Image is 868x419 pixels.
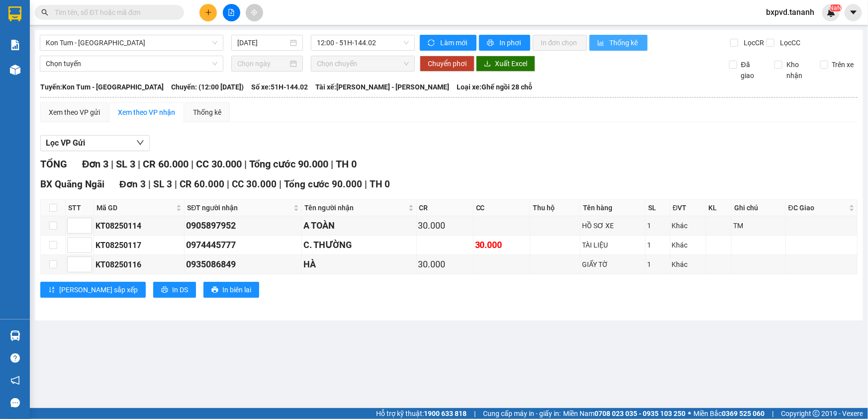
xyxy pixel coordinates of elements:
[249,158,328,170] span: Tổng cước 90.000
[199,4,217,21] button: plus
[10,40,20,50] img: solution-icon
[94,216,185,236] td: KT08250114
[827,8,836,17] img: icon-new-feature
[40,158,67,170] span: TỔNG
[418,219,472,233] div: 30.000
[111,158,113,170] span: |
[530,200,580,216] th: Thu hộ
[758,6,822,18] span: bxpvd.tananh
[40,178,104,190] span: BX Quãng Ngãi
[10,353,20,363] span: question-circle
[228,9,235,16] span: file-add
[688,412,691,416] span: ⚪️
[196,158,242,170] span: CC 30.000
[845,4,862,21] button: caret-down
[46,137,85,149] span: Lọc VP Gửi
[172,284,188,295] span: In DS
[46,35,217,50] span: Kon Tum - Quảng Ngãi
[370,178,390,190] span: TH 0
[533,35,587,51] button: In đơn chọn
[191,158,193,170] span: |
[237,37,288,48] input: 13/08/2025
[10,398,20,408] span: message
[706,200,732,216] th: KL
[331,158,333,170] span: |
[484,60,491,68] span: download
[180,178,224,190] span: CR 60.000
[487,39,495,47] span: printer
[251,82,308,92] span: Số xe: 51H-144.02
[279,178,282,190] span: |
[185,236,302,255] td: 0974445777
[187,202,291,213] span: SĐT người nhận
[672,220,704,231] div: Khác
[116,158,135,170] span: SL 3
[672,259,704,270] div: Khác
[10,331,20,341] img: warehouse-icon
[59,284,138,295] span: [PERSON_NAME] sắp xếp
[153,282,196,298] button: printerIn DS
[776,37,802,48] span: Lọc CC
[440,37,469,48] span: Làm mới
[55,7,172,18] input: Tìm tên, số ĐT hoặc mã đơn
[740,37,766,48] span: Lọc CR
[10,65,20,75] img: warehouse-icon
[317,35,409,50] span: 12:00 - 51H-144.02
[96,220,183,232] div: KT08250114
[203,282,259,298] button: printerIn biên lai
[671,200,706,216] th: ĐVT
[119,178,146,190] span: Đơn 3
[417,200,474,216] th: CR
[237,58,288,69] input: Chọn ngày
[580,200,646,216] th: Tên hàng
[46,56,217,71] span: Chọn tuyến
[317,56,409,71] span: Chọn chuyến
[185,216,302,236] td: 0905897952
[94,236,185,255] td: KT08250117
[813,410,820,417] span: copyright
[40,282,146,298] button: sort-ascending[PERSON_NAME] sắp xếp
[10,376,20,385] span: notification
[589,35,648,51] button: bar-chartThống kê
[849,8,858,17] span: caret-down
[672,240,704,251] div: Khác
[211,286,218,294] span: printer
[475,238,528,252] div: 30.000
[148,178,151,190] span: |
[582,220,644,231] div: HỒ SƠ XE
[302,255,416,274] td: HÀ
[186,238,300,252] div: 0974445777
[610,37,640,48] span: Thống kê
[647,240,669,251] div: 1
[732,200,786,216] th: Ghi chú
[82,158,108,170] span: Đơn 3
[420,35,477,51] button: syncLàm mới
[457,82,532,92] span: Loại xe: Ghế ngồi 28 chỗ
[205,9,212,16] span: plus
[251,9,258,16] span: aim
[499,37,522,48] span: In phơi
[96,202,174,213] span: Mã GD
[733,220,784,231] div: TM
[8,6,21,21] img: logo-vxr
[96,258,183,271] div: KT08250116
[222,284,251,295] span: In biên lai
[495,58,527,69] span: Xuất Excel
[223,4,240,21] button: file-add
[563,408,685,419] span: Miền Nam
[594,410,685,418] strong: 0708 023 035 - 0935 103 250
[66,200,94,216] th: STT
[646,200,671,216] th: SL
[171,82,244,92] span: Chuyến: (12:00 [DATE])
[304,202,406,213] span: Tên người nhận
[40,135,150,151] button: Lọc VP Gửi
[186,219,300,233] div: 0905897952
[315,82,449,92] span: Tài xế: [PERSON_NAME] - [PERSON_NAME]
[138,158,140,170] span: |
[246,4,263,21] button: aim
[302,216,416,236] td: A TOÀN
[41,9,48,16] span: search
[829,4,842,11] sup: NaN
[303,219,414,233] div: A TOÀN
[474,408,476,419] span: |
